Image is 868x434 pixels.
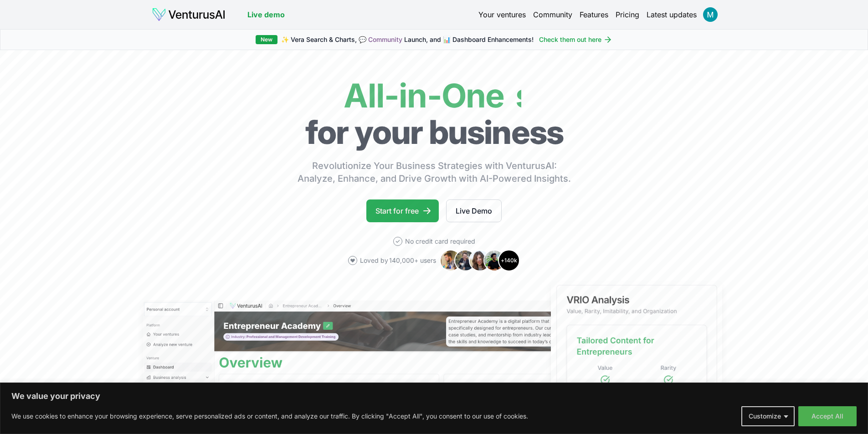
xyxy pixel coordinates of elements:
a: Pricing [616,9,639,20]
a: Your ventures [478,9,526,20]
div: New [256,35,277,44]
a: Check them out here [539,35,612,44]
img: Avatar 3 [469,250,491,271]
a: Community [533,9,572,20]
a: Latest updates [647,9,697,20]
img: Avatar 4 [483,250,505,271]
button: Accept All [798,406,857,426]
img: Avatar 1 [440,250,462,271]
p: We value your privacy [11,391,857,402]
p: We use cookies to enhance your browsing experience, serve personalized ads or content, and analyz... [11,411,528,422]
span: ✨ Vera Search & Charts, 💬 Launch, and 📊 Dashboard Enhancements! [281,35,534,44]
a: Live demo [247,9,285,20]
button: Customize [741,406,795,426]
a: Community [368,36,402,43]
img: Avatar 2 [454,250,476,271]
img: logo [152,7,226,22]
img: ACg8ocKG5S3xlvAYcpBlX0fAA0s35o-6lTORVd2GCpG3wToBMfWqgA=s96-c [703,7,718,22]
a: Features [580,9,608,20]
a: Start for free [366,199,439,222]
a: Live Demo [446,199,502,222]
